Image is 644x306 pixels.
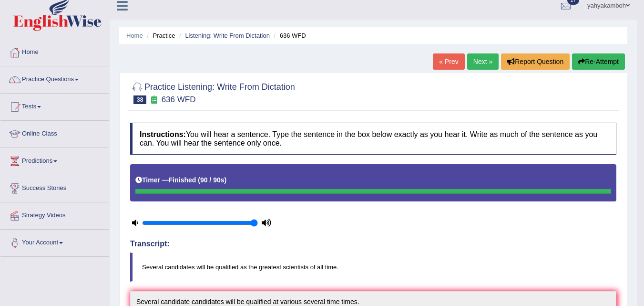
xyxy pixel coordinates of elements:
button: Re-Attempt [572,53,625,70]
h5: Timer — [135,177,226,184]
b: ( [198,176,200,184]
a: Strategy Videos [0,202,109,226]
a: Online Class [0,121,109,145]
a: Tests [0,94,109,117]
b: Finished [169,176,196,184]
li: 636 WFD [272,31,306,40]
a: Home [126,32,143,39]
span: 38 [133,95,146,104]
h4: Transcript: [130,240,616,248]
a: Your Account [0,230,109,253]
li: Practice [144,31,175,40]
a: Listening: Write From Dictation [185,32,270,39]
a: Practice Questions [0,66,109,90]
a: Next » [467,53,499,70]
a: Home [0,39,109,63]
small: 636 WFD [162,95,196,104]
blockquote: Several candidates will be qualified as the greatest scientists of all time. [130,253,616,282]
a: Predictions [0,148,109,172]
a: « Prev [433,53,464,70]
b: Instructions: [140,130,186,138]
h4: You will hear a sentence. Type the sentence in the box below exactly as you hear it. Write as muc... [130,123,616,155]
b: ) [225,176,227,184]
button: Report Question [501,53,570,70]
a: Success Stories [0,175,109,199]
small: Exam occurring question [149,95,159,105]
h2: Practice Listening: Write From Dictation [130,80,295,104]
b: 90 / 90s [200,176,225,184]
